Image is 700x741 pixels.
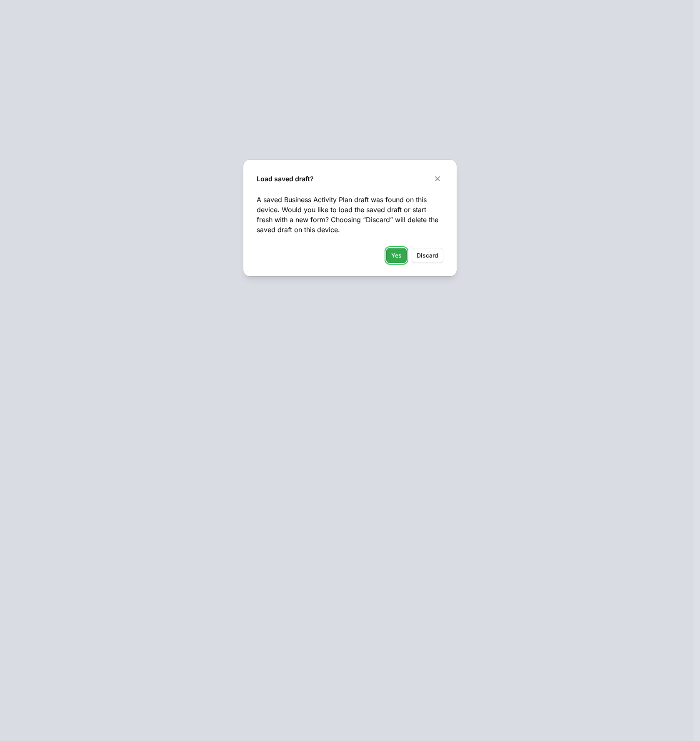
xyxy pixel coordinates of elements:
button: Discard [412,248,443,263]
span: Discard [417,250,438,260]
div: A saved Business Activity Plan draft was found on this device. Would you like to load the saved d... [257,195,443,235]
h2: Load saved draft? [257,174,314,184]
button: Yes [386,248,407,263]
span: Yes [391,250,402,260]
